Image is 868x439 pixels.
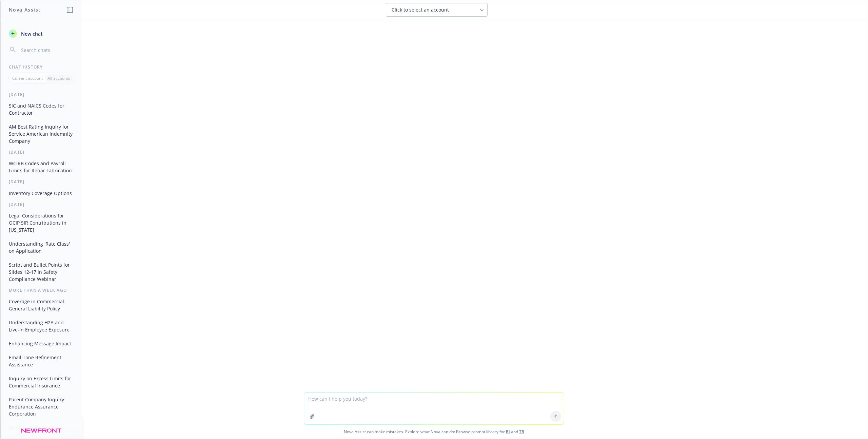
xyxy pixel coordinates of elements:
button: Parent Company Inquiry: Endurance Assurance Corporation [6,394,76,419]
button: Understanding 'Rate Class' on Application [6,238,76,256]
button: SIC and NAICS Codes for Contractor [6,100,76,118]
div: [DATE] [1,179,82,185]
input: Search chats [20,45,74,55]
div: [DATE] [1,202,82,207]
button: WCIRB Codes and Payroll Limits for Rebar Fabrication [6,158,76,176]
span: New chat [20,30,43,37]
button: Enhancing Message Impact [6,338,76,349]
button: Legal Considerations for OCIP SIR Contributions in [US_STATE] [6,210,76,235]
div: More than a week ago [1,287,82,293]
button: Click to select an account [386,3,488,17]
p: All accounts [47,75,70,81]
a: TR [519,429,524,435]
button: Script and Bullet Points for Slides 12-17 in Safety Compliance Webinar [6,259,76,285]
h1: Nova Assist [9,6,41,13]
button: Inventory Coverage Options [6,188,76,199]
span: Click to select an account [392,6,449,13]
a: BI [506,429,510,435]
span: Nova Assist can make mistakes. Explore what Nova can do: Browse prompt library for and [3,425,865,439]
div: [DATE] [1,149,82,155]
button: Inquiry on Excess Limits for Commercial Insurance [6,373,76,391]
button: Coverage in Commercial General Liability Policy [6,296,76,314]
button: AM Best Rating Inquiry for Service American Indemnity Company [6,121,76,147]
button: New chat [6,27,76,40]
button: Understanding H2A and Live-In Employee Exposure [6,317,76,335]
div: Chat History [1,64,82,70]
p: Current account [12,75,43,81]
div: [DATE] [1,92,82,97]
button: Email Tone Refinement Assistance [6,352,76,370]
